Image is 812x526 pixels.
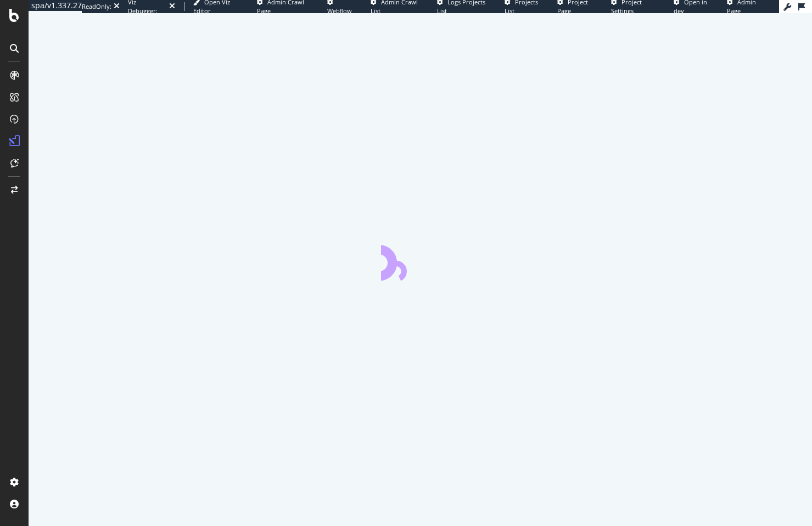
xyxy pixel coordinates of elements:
span: Webflow [327,7,352,15]
div: animation [381,241,460,281]
div: ReadOnly: [82,2,111,11]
